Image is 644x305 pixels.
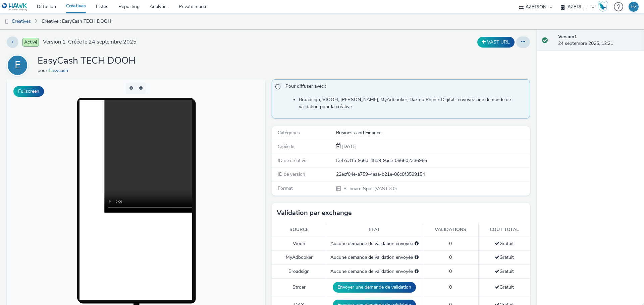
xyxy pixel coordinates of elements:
[43,38,137,46] span: Version 1 - Créée le 24 septembre 2025
[272,264,327,278] td: Broadsign
[336,171,529,178] div: 22ecf04e-a759-4eaa-b21e-86c8f3599154
[38,13,115,29] a: Créative : EasyCash TECH DOOH
[476,37,516,48] div: Dupliquer la créative en un VAST URL
[336,130,529,136] div: Business and Finance
[330,240,419,247] div: Aucune demande de validation envoyée
[631,2,637,12] div: EG
[272,223,327,237] th: Source
[272,237,327,250] td: Viooh
[278,130,300,136] span: Catégories
[341,143,357,150] div: Création 24 septembre 2025, 12:21
[327,223,422,237] th: Etat
[3,18,10,25] img: dooh
[49,67,71,74] a: Easycash
[449,240,452,247] span: 0
[277,208,352,218] h3: Validation par exchange
[495,284,514,290] span: Gratuit
[415,268,419,275] div: Sélectionnez un deal ci-dessous et cliquez sur Envoyer pour envoyer une demande de validation à B...
[278,157,306,164] span: ID de créative
[422,223,479,237] th: Validations
[449,254,452,260] span: 0
[2,3,28,11] img: undefined Logo
[38,67,49,74] span: pour
[330,268,419,275] div: Aucune demande de validation envoyée
[558,33,577,40] strong: Version 1
[343,185,397,192] span: Billboard Spot (VAST 3.0)
[38,55,136,67] h1: EasyCash TECH DOOH
[278,143,294,150] span: Créée le
[278,171,305,177] span: ID de version
[272,279,327,296] td: Stroer
[272,251,327,264] td: MyAdbooker
[598,1,608,12] img: Hawk Academy
[336,157,529,164] div: f347c31a-9a6d-45d9-9ace-066602336966
[449,268,452,275] span: 0
[479,223,530,237] th: Coût total
[278,185,293,192] span: Format
[333,282,416,293] button: Envoyer une demande de validation
[558,33,639,47] div: 24 septembre 2025, 12:21
[415,254,419,261] div: Sélectionnez un deal ci-dessous et cliquez sur Envoyer pour envoyer une demande de validation à M...
[299,96,526,110] li: Broadsign, VIOOH, [PERSON_NAME], MyAdbooker, Dax ou Phenix Digital : envoyez une demande de valid...
[13,86,44,97] button: Fullscreen
[477,37,515,48] button: VAST URL
[285,83,523,92] span: Pour diffuser avec :
[415,240,419,247] div: Sélectionnez un deal ci-dessous et cliquez sur Envoyer pour envoyer une demande de validation à V...
[598,1,610,12] a: Hawk Academy
[449,284,452,290] span: 0
[330,254,419,261] div: Aucune demande de validation envoyée
[495,254,514,260] span: Gratuit
[15,56,20,75] div: E
[22,38,39,47] span: Activé
[495,240,514,247] span: Gratuit
[495,268,514,275] span: Gratuit
[7,62,31,68] a: E
[341,143,357,150] span: [DATE]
